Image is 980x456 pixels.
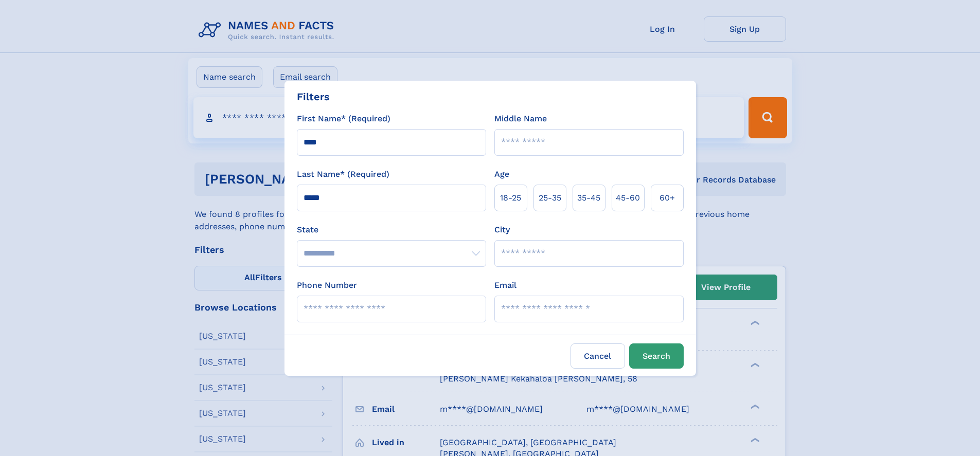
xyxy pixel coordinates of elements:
span: 25‑35 [539,192,561,204]
button: Search [629,343,684,369]
span: 18‑25 [500,192,521,204]
label: Cancel [571,343,625,369]
label: Last Name* (Required) [297,168,389,180]
label: Phone Number [297,279,357,291]
label: Middle Name [494,113,547,125]
label: Email [494,279,516,291]
label: State [297,224,486,236]
span: 60+ [660,192,675,204]
label: First Name* (Required) [297,113,390,125]
span: 45‑60 [616,192,640,204]
span: 35‑45 [577,192,600,204]
label: Age [494,168,509,180]
label: City [494,224,510,236]
div: Filters [297,89,330,104]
